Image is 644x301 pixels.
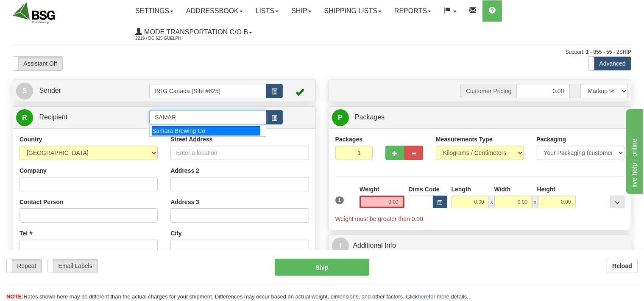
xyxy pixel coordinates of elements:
label: Width [494,185,511,193]
div: live help - online [6,5,78,15]
label: Address 3 [170,198,199,206]
span: R [16,109,33,126]
label: Assistant Off [13,57,62,70]
a: Settings [129,0,180,22]
iframe: chat widget [624,107,643,193]
span: 2219 / DC 625 Guelph [135,34,199,43]
span: I [332,237,349,254]
input: Sender Id [149,84,266,98]
a: S Sender [16,82,149,99]
label: Weight [360,185,379,193]
a: Reports [388,0,438,22]
label: Packaging [537,135,566,144]
a: P Packages [332,109,628,126]
a: Addressbook [180,0,249,22]
div: Support: 1 - 855 - 55 - 2SHIP [13,49,631,56]
a: here [418,293,429,300]
span: Customer Pricing [460,84,516,98]
label: Country [20,135,42,144]
label: Length [452,185,471,193]
span: Weight must be greater than 0.00 [335,215,424,222]
label: Street Address [170,135,212,144]
label: Company [20,166,47,175]
span: 1 [335,196,344,204]
div: Samara Brewing Co [152,126,260,135]
label: Measurements Type [436,135,493,144]
label: Address 2 [170,166,199,175]
img: logo2219.jpg [13,2,56,24]
button: Reload [607,259,638,273]
label: Contact Person [20,198,63,206]
input: Recipient Id [149,110,266,124]
label: Email Labels [48,259,98,273]
a: IAdditional Info [332,237,628,254]
a: Mode Transportation c/o B 2219 / DC 625 Guelph [129,22,259,43]
label: Height [537,185,556,193]
label: City [170,229,181,237]
span: x [532,196,538,208]
div: ... [610,196,624,208]
span: P [332,109,349,126]
a: Shipping lists [318,0,388,22]
label: Dims Code [409,185,440,193]
b: Reload [612,262,632,269]
button: Ship [275,259,369,276]
span: x [489,196,495,208]
span: Recipient [39,113,67,121]
a: Lists [249,0,285,22]
span: Mode Transportation c/o B [142,28,248,36]
span: S [16,83,33,99]
span: Sender [39,87,61,94]
input: Enter a location [170,146,309,160]
a: R Recipient [16,109,134,126]
label: Packages [335,135,363,144]
label: Repeat [7,259,42,273]
span: NOTE: [6,293,23,300]
a: Ship [285,0,318,22]
span: Packages [355,113,385,121]
label: Tel # [20,229,33,237]
label: Advanced [589,57,631,70]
